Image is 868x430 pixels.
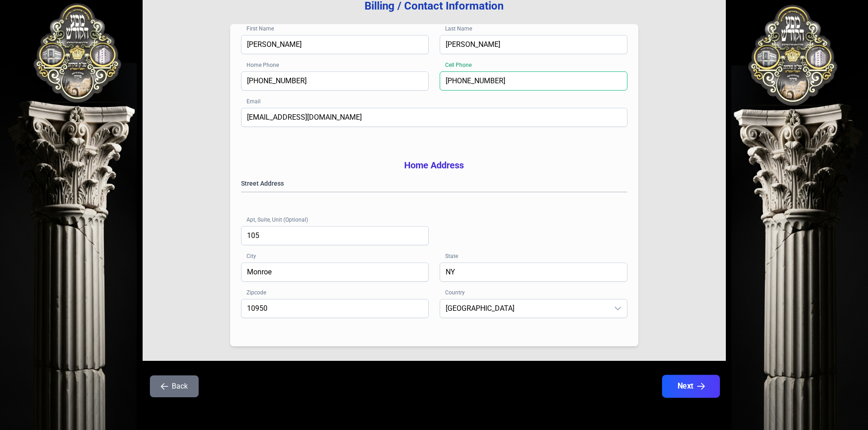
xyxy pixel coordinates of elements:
[241,179,627,188] label: Street Address
[440,299,609,318] span: United States
[609,299,627,318] div: dropdown trigger
[662,375,719,398] button: Next
[241,226,429,245] input: e.g. Apt 4B, Suite 200
[241,159,627,172] h3: Home Address
[150,375,199,397] button: Back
